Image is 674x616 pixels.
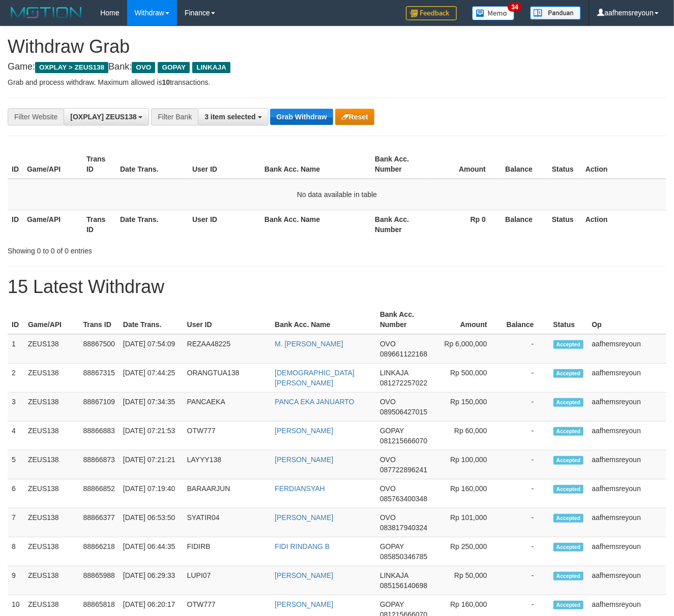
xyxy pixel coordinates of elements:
[183,422,271,450] td: OTW777
[119,334,183,364] td: [DATE] 07:54:09
[380,398,396,406] span: OVO
[553,340,584,349] span: Accepted
[8,479,24,508] td: 6
[79,537,119,566] td: 88866218
[188,210,260,239] th: User ID
[501,150,548,179] th: Balance
[24,537,79,566] td: ZEUS138
[24,334,79,364] td: ZEUS138
[116,150,188,179] th: Date Trans.
[270,109,333,125] button: Grab Withdraw
[8,393,24,422] td: 3
[79,479,119,508] td: 88866852
[119,566,183,595] td: [DATE] 06:29:33
[8,566,24,595] td: 9
[581,150,666,179] th: Action
[198,108,268,125] button: 3 item selected
[472,6,515,20] img: Button%20Memo.svg
[8,150,23,179] th: ID
[8,508,24,537] td: 7
[24,364,79,393] td: ZEUS138
[530,6,581,20] img: panduan.png
[553,369,584,378] span: Accepted
[380,408,427,416] span: Copy 089506427015 to clipboard
[503,422,549,450] td: -
[371,150,430,179] th: Bank Acc. Number
[380,571,408,579] span: LINKAJA
[119,450,183,479] td: [DATE] 07:21:21
[183,566,271,595] td: LUPI07
[119,393,183,422] td: [DATE] 07:34:35
[588,393,667,422] td: aafhemsreyoun
[8,5,85,20] img: MOTION_logo.png
[24,393,79,422] td: ZEUS138
[79,422,119,450] td: 88866883
[79,334,119,364] td: 88867500
[435,508,503,537] td: Rp 101,000
[119,508,183,537] td: [DATE] 06:53:50
[24,305,79,334] th: Game/API
[183,305,271,334] th: User ID
[553,485,584,494] span: Accepted
[64,108,149,125] button: [OXPLAY] ZEUS138
[371,210,430,239] th: Bank Acc. Number
[119,479,183,508] td: [DATE] 07:19:40
[192,62,230,73] span: LINKAJA
[380,369,408,377] span: LINKAJA
[503,479,549,508] td: -
[588,305,667,334] th: Op
[501,210,548,239] th: Balance
[275,340,343,348] a: M. [PERSON_NAME]
[380,340,396,348] span: OVO
[8,77,666,87] p: Grab and process withdraw. Maximum allowed is transactions.
[380,553,427,561] span: Copy 085850346785 to clipboard
[380,350,427,358] span: Copy 089661122168 to clipboard
[380,379,427,387] span: Copy 081272257022 to clipboard
[24,422,79,450] td: ZEUS138
[275,369,355,387] a: [DEMOGRAPHIC_DATA][PERSON_NAME]
[132,62,155,73] span: OVO
[275,513,333,522] a: [PERSON_NAME]
[275,427,333,435] a: [PERSON_NAME]
[588,537,667,566] td: aafhemsreyoun
[151,108,198,125] div: Filter Bank
[380,427,404,435] span: GOPAY
[503,334,549,364] td: -
[588,334,667,364] td: aafhemsreyoun
[435,305,503,334] th: Amount
[8,277,666,297] h1: 15 Latest Withdraw
[119,305,183,334] th: Date Trans.
[24,566,79,595] td: ZEUS138
[406,6,457,20] img: Feedback.jpg
[275,456,333,464] a: [PERSON_NAME]
[271,305,376,334] th: Bank Acc. Name
[503,305,549,334] th: Balance
[380,456,396,464] span: OVO
[553,427,584,436] span: Accepted
[553,514,584,523] span: Accepted
[548,210,581,239] th: Status
[183,334,271,364] td: REZAA48225
[503,508,549,537] td: -
[380,437,427,445] span: Copy 081215666070 to clipboard
[8,37,666,57] h1: Withdraw Grab
[183,479,271,508] td: BARAARJUN
[380,466,427,474] span: Copy 087722896241 to clipboard
[79,566,119,595] td: 88865988
[8,422,24,450] td: 4
[275,484,325,493] a: FERDIANSYAH
[380,542,404,550] span: GOPAY
[549,305,588,334] th: Status
[183,508,271,537] td: SYATIR04
[8,62,666,72] h4: Game: Bank:
[70,113,136,121] span: [OXPLAY] ZEUS138
[435,393,503,422] td: Rp 150,000
[275,571,333,579] a: [PERSON_NAME]
[158,62,190,73] span: GOPAY
[435,450,503,479] td: Rp 100,000
[23,150,82,179] th: Game/API
[116,210,188,239] th: Date Trans.
[24,479,79,508] td: ZEUS138
[188,150,260,179] th: User ID
[548,150,581,179] th: Status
